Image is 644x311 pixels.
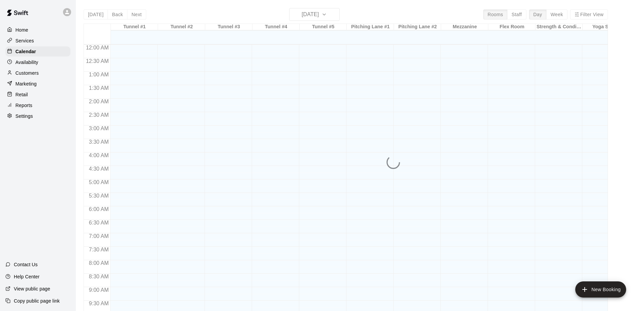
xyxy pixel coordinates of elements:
[87,85,111,91] span: 1:30 AM
[347,24,394,30] div: Pitching Lane #1
[16,91,28,98] p: Retail
[441,24,488,30] div: Mezzanine
[87,301,111,306] span: 9:30 AM
[16,48,36,55] p: Calendar
[158,24,205,30] div: Tunnel #2
[5,90,70,100] a: Retail
[84,45,111,50] span: 12:00 AM
[14,261,38,268] p: Contact Us
[87,72,111,77] span: 1:00 AM
[16,102,32,109] p: Reports
[16,70,39,76] p: Customers
[5,36,70,46] a: Services
[87,287,111,293] span: 9:00 AM
[14,285,50,292] p: View public page
[5,57,70,67] a: Availability
[5,100,70,110] a: Reports
[87,166,111,172] span: 4:30 AM
[5,25,70,35] a: Home
[87,112,111,118] span: 2:30 AM
[16,59,38,66] p: Availability
[87,179,111,185] span: 5:00 AM
[87,99,111,104] span: 2:00 AM
[16,37,34,44] p: Services
[87,193,111,199] span: 5:30 AM
[87,126,111,131] span: 3:00 AM
[16,80,37,87] p: Marketing
[575,281,626,298] button: add
[300,24,347,30] div: Tunnel #5
[84,58,111,64] span: 12:30 AM
[488,24,535,30] div: Flex Room
[14,298,60,304] p: Copy public page link
[5,79,70,89] a: Marketing
[535,24,583,30] div: Strength & Conditioning
[87,220,111,226] span: 6:30 AM
[87,139,111,145] span: 3:30 AM
[87,152,111,158] span: 4:00 AM
[87,206,111,212] span: 6:00 AM
[583,24,630,30] div: Yoga Studio
[394,24,441,30] div: Pitching Lane #2
[5,68,70,78] a: Customers
[252,24,300,30] div: Tunnel #4
[14,273,39,280] p: Help Center
[111,24,158,30] div: Tunnel #1
[87,233,111,239] span: 7:00 AM
[87,247,111,252] span: 7:30 AM
[87,274,111,279] span: 8:30 AM
[16,27,28,33] p: Home
[16,113,33,119] p: Settings
[87,260,111,266] span: 8:00 AM
[205,24,252,30] div: Tunnel #3
[5,46,70,57] a: Calendar
[5,111,70,121] a: Settings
